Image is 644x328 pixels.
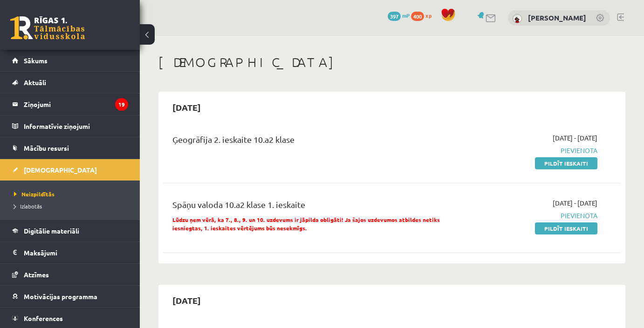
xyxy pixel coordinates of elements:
[535,157,597,169] a: Pildīt ieskaiti
[24,314,63,322] span: Konferences
[115,98,128,111] i: 19
[513,14,522,23] img: Paula Stepēna
[528,13,586,22] a: [PERSON_NAME]
[12,137,128,159] a: Mācību resursi
[553,198,597,208] span: [DATE] - [DATE]
[425,12,432,19] span: xp
[12,264,128,285] a: Atzīmes
[24,292,97,301] span: Motivācijas programma
[172,198,451,215] div: Spāņu valoda 10.a2 klase 1. ieskaite
[24,56,48,65] span: Sākums
[12,220,128,241] a: Digitālie materiāli
[172,216,440,232] span: Lūdzu ņem vērā, ka 7., 8., 9. un 10. uzdevums ir jāpilda obligāti! Ja šajos uzdevumos atbildes ne...
[411,12,436,19] a: 400 xp
[24,242,128,263] legend: Maksājumi
[14,202,130,210] a: Izlabotās
[411,12,424,21] span: 400
[24,227,79,235] span: Digitālie materiāli
[14,190,55,198] span: Neizpildītās
[24,94,128,115] legend: Ziņojumi
[24,115,128,137] legend: Informatīvie ziņojumi
[24,78,46,87] span: Aktuāli
[388,12,401,21] span: 397
[163,96,210,118] h2: [DATE]
[12,94,128,115] a: Ziņojumi19
[172,133,451,150] div: Ģeogrāfija 2. ieskaite 10.a2 klase
[14,202,42,210] span: Izlabotās
[158,54,625,70] h1: [DEMOGRAPHIC_DATA]
[553,133,597,143] span: [DATE] - [DATE]
[12,286,128,307] a: Motivācijas programma
[12,115,128,137] a: Informatīvie ziņojumi
[388,12,410,19] a: 397 mP
[465,211,597,221] span: Pievienota
[24,270,49,279] span: Atzīmes
[10,16,85,40] a: Rīgas 1. Tālmācības vidusskola
[12,50,128,71] a: Sākums
[535,222,597,234] a: Pildīt ieskaiti
[163,289,210,311] h2: [DATE]
[12,72,128,93] a: Aktuāli
[402,12,410,19] span: mP
[465,146,597,155] span: Pievienota
[24,166,97,174] span: [DEMOGRAPHIC_DATA]
[12,159,128,181] a: [DEMOGRAPHIC_DATA]
[14,190,130,198] a: Neizpildītās
[24,144,69,152] span: Mācību resursi
[12,242,128,263] a: Maksājumi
